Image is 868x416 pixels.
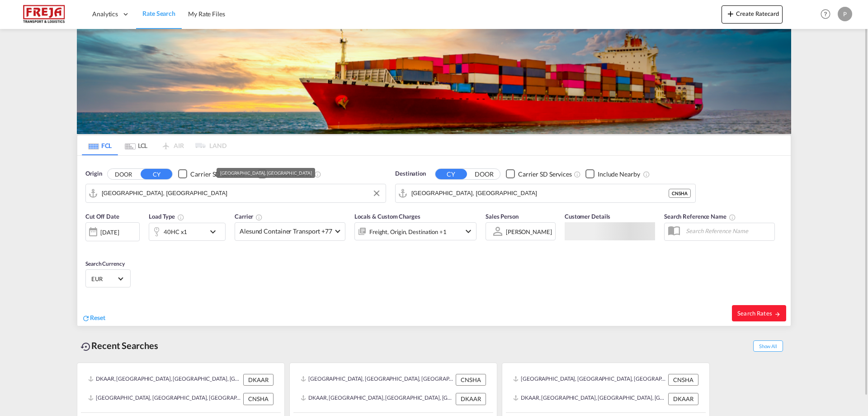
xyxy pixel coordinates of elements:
[85,222,140,241] div: [DATE]
[753,340,783,352] span: Show All
[85,169,102,178] span: Origin
[681,224,774,238] input: Search Reference Name
[100,228,119,236] div: [DATE]
[190,170,244,179] div: Carrier SD Services
[77,335,162,356] div: Recent Searches
[85,213,119,220] span: Cut Off Date
[82,135,118,155] md-tab-item: FCL
[396,184,695,202] md-input-container: Shanghai, CNSHA
[88,393,241,405] div: CNSHA, Shanghai, China, Greater China & Far East Asia, Asia Pacific
[301,374,453,386] div: CNSHA, Shanghai, China, Greater China & Far East Asia, Asia Pacific
[240,227,332,236] span: Alesund Container Transport +77
[518,170,572,179] div: Carrier SD Services
[141,169,172,179] button: CY
[725,8,736,19] md-icon: icon-plus 400-fg
[164,225,187,238] div: 40HC x1
[411,186,669,200] input: Search by Port
[80,341,91,352] md-icon: icon-backup-restore
[91,275,117,283] span: EUR
[732,305,786,321] button: Search Ratesicon-arrow-right
[77,156,791,326] div: Origin DOOR CY Checkbox No InkUnchecked: Search for CY (Container Yard) services for all selected...
[354,213,420,220] span: Locals & Custom Charges
[178,169,244,179] md-checkbox: Checkbox No Ink
[838,7,852,21] div: P
[774,311,781,317] md-icon: icon-arrow-right
[722,5,783,24] button: icon-plus 400-fgCreate Ratecard
[818,6,838,23] div: Help
[243,374,274,386] div: DKAAR
[77,29,791,134] img: LCL+%26+FCL+BACKGROUND.png
[513,393,666,405] div: DKAAR, Aarhus, Denmark, Northern Europe, Europe
[818,6,833,22] span: Help
[235,213,263,220] span: Carrier
[177,214,184,221] md-icon: icon-information-outline
[370,186,383,200] button: Clear Input
[435,169,467,179] button: CY
[668,393,698,405] div: DKAAR
[149,213,184,220] span: Load Type
[118,135,154,155] md-tab-item: LCL
[108,169,139,179] button: DOOR
[643,171,650,178] md-icon: Unchecked: Ignores neighbouring ports when fetching rates.Checked : Includes neighbouring ports w...
[85,260,125,267] span: Search Currency
[220,168,311,178] div: [GEOGRAPHIC_DATA], [GEOGRAPHIC_DATA]
[598,170,640,179] div: Include Nearby
[585,169,640,179] md-checkbox: Checkbox No Ink
[85,240,92,253] md-datepicker: Select
[90,314,105,321] span: Reset
[314,171,321,178] md-icon: Unchecked: Ignores neighbouring ports when fetching rates.Checked : Includes neighbouring ports w...
[513,374,666,386] div: CNSHA, Shanghai, China, Greater China & Far East Asia, Asia Pacific
[463,226,474,237] md-icon: icon-chevron-down
[468,169,500,179] button: DOOR
[88,374,241,386] div: DKAAR, Aarhus, Denmark, Northern Europe, Europe
[92,10,118,19] span: Analytics
[506,169,572,179] md-checkbox: Checkbox No Ink
[729,214,736,221] md-icon: Your search will be saved by the below given name
[354,222,476,240] div: Freight Origin Destination Factory Stuffingicon-chevron-down
[456,393,486,405] div: DKAAR
[86,184,386,202] md-input-container: Aarhus, DKAAR
[188,10,225,18] span: My Rate Files
[664,213,736,220] span: Search Reference Name
[90,272,126,285] md-select: Select Currency: € EUREuro
[456,374,486,386] div: CNSHA
[668,374,698,386] div: CNSHA
[14,4,75,24] img: 586607c025bf11f083711d99603023e7.png
[102,186,381,200] input: Search by Port
[82,314,90,322] md-icon: icon-refresh
[574,171,581,178] md-icon: Unchecked: Search for CY (Container Yard) services for all selected carriers.Checked : Search for...
[142,10,175,17] span: Rate Search
[255,214,263,221] md-icon: The selected Trucker/Carrierwill be displayed in the rate results If the rates are from another f...
[208,226,223,237] md-icon: icon-chevron-down
[243,393,274,405] div: CNSHA
[82,313,105,323] div: icon-refreshReset
[149,223,226,241] div: 40HC x1icon-chevron-down
[506,228,552,235] div: [PERSON_NAME]
[301,393,453,405] div: DKAAR, Aarhus, Denmark, Northern Europe, Europe
[565,213,610,220] span: Customer Details
[258,169,312,179] md-checkbox: Checkbox No Ink
[669,189,691,198] div: CNSHA
[395,169,426,178] span: Destination
[486,213,519,220] span: Sales Person
[737,310,781,317] span: Search Rates
[82,135,226,155] md-pagination-wrapper: Use the left and right arrow keys to navigate between tabs
[505,225,553,238] md-select: Sales Person: Philip Schnoor
[369,225,447,238] div: Freight Origin Destination Factory Stuffing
